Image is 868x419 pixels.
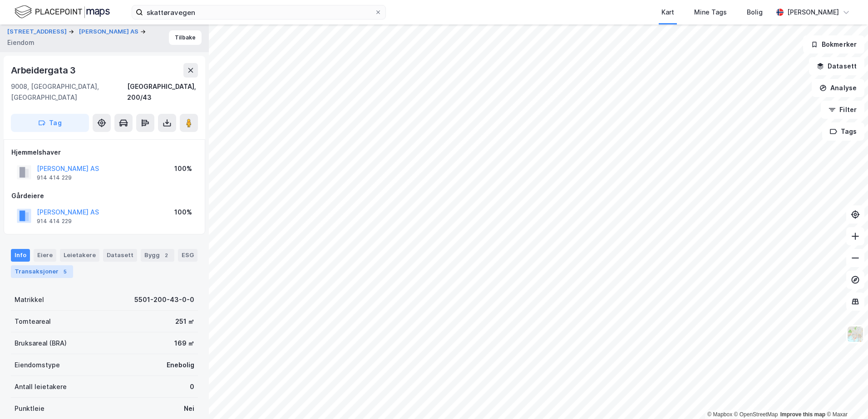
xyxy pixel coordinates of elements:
[809,57,864,75] button: Datasett
[174,163,192,174] div: 100%
[15,403,44,414] div: Punktleie
[167,360,194,370] div: Enebolig
[11,114,89,132] button: Tag
[15,338,67,349] div: Bruksareal (BRA)
[11,249,30,262] div: Info
[694,7,727,18] div: Mine Tags
[143,5,375,19] input: Søk på adresse, matrikkel, gårdeiere, leietakere eller personer
[11,190,197,201] div: Gårdeiere
[103,249,137,262] div: Datasett
[60,267,69,276] div: 5
[803,35,864,54] button: Bokmerker
[134,294,194,305] div: 5501-200-43-0-0
[707,411,732,418] a: Mapbox
[847,326,864,343] img: Z
[822,122,864,141] button: Tags
[11,147,197,158] div: Hjemmelshaver
[11,265,73,278] div: Transaksjoner
[169,30,202,45] button: Tilbake
[747,7,763,18] div: Bolig
[823,375,868,419] div: Kontrollprogram for chat
[15,316,51,327] div: Tomteareal
[184,403,194,414] div: Nei
[127,81,198,103] div: [GEOGRAPHIC_DATA], 200/43
[11,63,78,78] div: Arbeidergata 3
[661,7,674,18] div: Kart
[174,338,194,349] div: 169 ㎡
[15,294,44,305] div: Matrikkel
[787,7,839,18] div: [PERSON_NAME]
[37,218,72,225] div: 914 414 229
[162,251,171,260] div: 2
[174,207,192,218] div: 100%
[7,37,35,48] div: Eiendom
[823,375,868,419] iframe: Chat Widget
[175,316,194,327] div: 251 ㎡
[780,411,825,418] a: Improve this map
[141,249,174,262] div: Bygg
[15,360,60,370] div: Eiendomstype
[812,79,864,97] button: Analyse
[821,101,864,119] button: Filter
[11,81,127,103] div: 9008, [GEOGRAPHIC_DATA], [GEOGRAPHIC_DATA]
[190,381,194,392] div: 0
[734,411,778,418] a: OpenStreetMap
[79,27,140,36] button: [PERSON_NAME] AS
[37,174,72,181] div: 914 414 229
[15,4,110,20] img: logo.f888ab2527a4732fd821a326f86c7f29.svg
[15,381,67,392] div: Antall leietakere
[7,27,69,36] button: [STREET_ADDRESS]
[34,249,56,262] div: Eiere
[178,249,197,262] div: ESG
[60,249,99,262] div: Leietakere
